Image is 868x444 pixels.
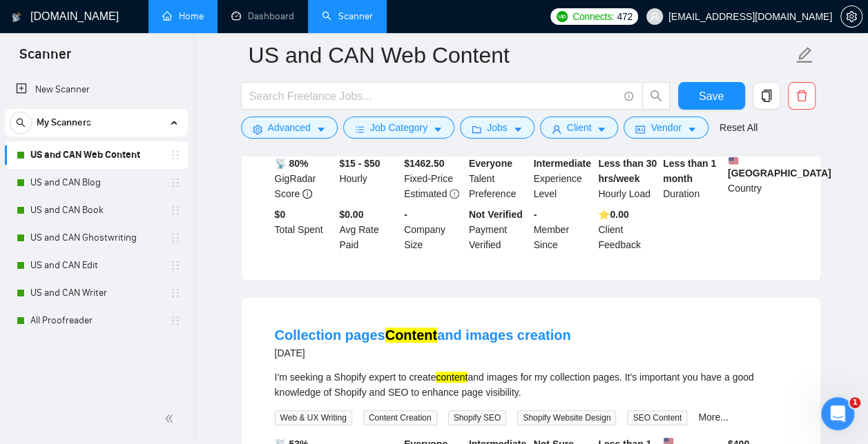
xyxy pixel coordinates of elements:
[30,279,162,307] a: US and CAN Writer
[450,189,459,199] span: exclamation-circle
[513,124,523,134] span: caret-down
[627,410,687,425] span: SEO Content
[660,156,725,201] div: Duration
[598,158,657,184] b: Less than 30 hrs/week
[597,124,606,134] span: caret-down
[469,209,523,220] b: Not Verified
[336,156,401,201] div: Hourly
[170,260,181,271] span: holder
[466,207,531,252] div: Payment Verified
[753,90,780,102] span: copy
[404,158,444,169] b: $ 1462.50
[241,117,338,139] button: settingAdvancedcaret-down
[164,412,178,425] span: double-left
[534,158,591,169] b: Intermediate
[339,158,380,169] b: $15 - $50
[795,46,813,64] span: edit
[448,410,507,425] span: Shopify SEO
[720,120,758,135] a: Reset All
[404,209,407,220] b: -
[30,141,162,169] a: US and CAN Web Content
[552,124,561,134] span: user
[650,120,681,135] span: Vendor
[663,158,716,184] b: Less than 1 month
[540,117,619,139] button: userClientcaret-down
[642,82,670,110] button: search
[728,156,831,179] b: [GEOGRAPHIC_DATA]
[849,397,860,408] span: 1
[336,207,401,252] div: Avg Rate Paid
[643,90,669,102] span: search
[460,117,534,139] button: folderJobscaret-down
[231,10,294,22] a: dashboardDashboard
[385,327,438,343] mark: Content
[272,156,337,201] div: GigRadar Score
[821,397,854,430] iframe: Intercom live chat
[401,156,466,201] div: Fixed-Price
[517,410,616,425] span: Shopify Website Design
[8,44,82,73] span: Scanner
[30,224,162,252] a: US and CAN Ghostwriting
[275,410,352,425] span: Web & UX Writing
[624,92,633,101] span: info-circle
[572,9,614,24] span: Connects:
[531,156,596,201] div: Experience Level
[466,156,531,201] div: Talent Preference
[170,287,181,299] span: holder
[30,252,162,279] a: US and CAN Edit
[30,169,162,196] a: US and CAN Blog
[753,82,780,110] button: copy
[841,11,862,22] span: setting
[487,120,508,135] span: Jobs
[275,370,787,400] div: I'm seeking a Shopify expert to create and images for my collection pages. It's important you hav...
[617,9,632,24] span: 472
[788,82,816,110] button: delete
[698,412,729,423] a: More...
[363,410,437,425] span: Content Creation
[355,124,365,134] span: bars
[598,209,628,220] b: ⭐️ 0.00
[249,88,618,105] input: Search Freelance Jobs...
[316,124,326,134] span: caret-down
[170,177,181,188] span: holder
[10,118,31,128] span: search
[650,12,659,21] span: user
[472,124,481,134] span: folder
[624,117,708,139] button: idcardVendorcaret-down
[840,6,862,28] button: setting
[37,109,91,137] span: My Scanners
[30,307,162,334] a: All Proofreader
[567,120,592,135] span: Client
[275,209,286,220] b: $ 0
[729,156,738,165] img: 🇺🇸
[595,156,660,201] div: Hourly Load
[272,207,337,252] div: Total Spent
[531,207,596,252] div: Member Since
[5,76,188,103] li: New Scanner
[678,82,745,110] button: Save
[370,120,427,135] span: Job Category
[268,120,311,135] span: Advanced
[162,10,204,22] a: homeHome
[275,158,309,169] b: 📡 80%
[789,90,815,102] span: delete
[170,205,181,216] span: holder
[343,117,454,139] button: barsJob Categorycaret-down
[170,315,181,326] span: holder
[302,189,312,199] span: info-circle
[635,124,645,134] span: idcard
[170,232,181,243] span: holder
[275,327,571,343] a: Collection pagesContentand images creation
[5,109,188,334] li: My Scanners
[840,11,862,22] a: setting
[725,156,790,201] div: Country
[12,6,21,28] img: logo
[170,150,181,161] span: holder
[30,196,162,224] a: US and CAN Book
[401,207,466,252] div: Company Size
[699,88,724,105] span: Save
[469,158,512,169] b: Everyone
[322,10,373,22] a: searchScanner
[253,124,262,134] span: setting
[557,11,568,22] img: upwork-logo.png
